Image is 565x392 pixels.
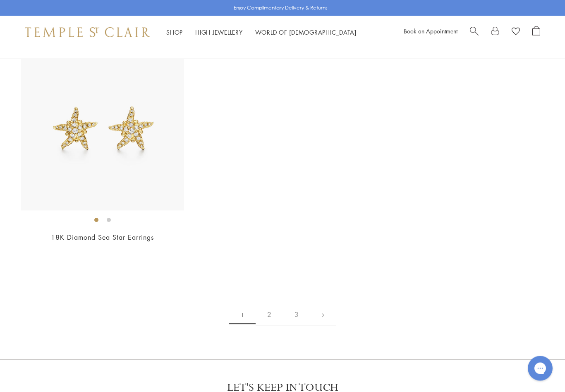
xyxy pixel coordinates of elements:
iframe: Gorgias live chat messenger [524,353,557,384]
a: Next page [310,304,336,326]
a: World of [DEMOGRAPHIC_DATA]World of [DEMOGRAPHIC_DATA] [255,28,357,36]
a: 2 [256,304,283,326]
a: 18K Diamond Sea Star Earrings [51,233,154,242]
a: Book an Appointment [404,27,457,35]
a: High JewelleryHigh Jewellery [195,28,243,36]
img: 18K Diamond Sea Star Earrings [21,47,184,210]
span: 1 [229,306,256,325]
a: Open Shopping Bag [532,26,540,38]
a: View Wishlist [512,26,520,38]
p: Enjoy Complimentary Delivery & Returns [234,4,328,12]
a: ShopShop [166,28,183,36]
a: Search [470,26,479,38]
img: Temple St. Clair [25,27,150,37]
nav: Main navigation [166,27,357,38]
a: 3 [283,304,310,326]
